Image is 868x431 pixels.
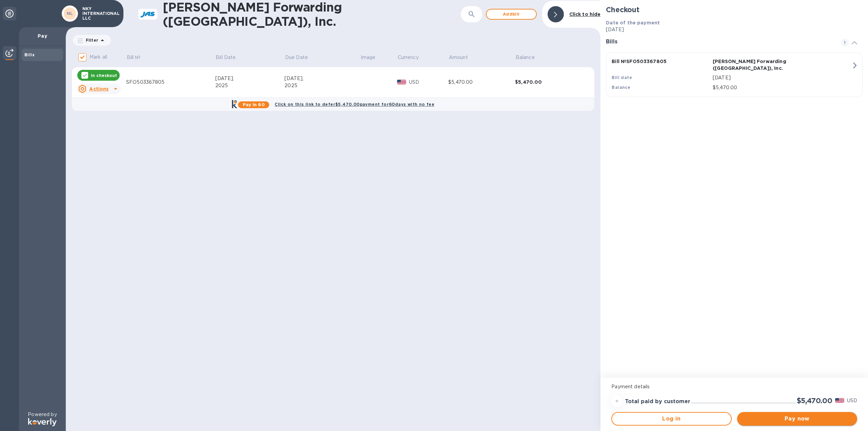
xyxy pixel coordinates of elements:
[243,102,265,107] b: Pay in 60
[216,54,244,61] span: Bill Date
[492,10,531,18] span: Add bill
[713,74,851,81] p: [DATE]
[611,396,622,407] div: =
[515,79,582,85] div: $5,470.00
[82,6,116,21] p: NKY INTERNATIONAL LLC
[28,418,57,426] img: Logo
[126,79,215,86] div: SFO503367805
[397,80,406,84] img: USD
[361,54,376,61] p: Image
[612,85,630,90] b: Balance
[516,54,544,61] span: Balance
[713,84,851,91] p: $5,470.00
[448,79,515,86] div: $5,470.00
[285,54,308,61] p: Due Date
[91,73,117,78] p: In checkout
[89,86,108,92] u: Actions
[449,54,468,61] p: Amount
[611,412,731,426] button: Log in
[67,11,73,16] b: NL
[847,397,857,404] p: USD
[215,82,285,89] div: 2025
[611,383,857,390] p: Payment details
[737,412,857,426] button: Pay now
[606,5,863,14] h2: Checkout
[275,102,434,107] b: Click on this link to defer $5,470.00 payment for 60 days with no fee
[127,54,150,61] span: Bill №
[486,9,537,20] button: Addbill
[449,54,477,61] span: Amount
[612,58,710,65] p: Bill № SFO503367805
[743,415,852,423] span: Pay now
[24,52,35,57] b: Bills
[606,26,863,33] p: [DATE]
[606,52,863,97] button: Bill №SFO503367805[PERSON_NAME] Forwarding ([GEOGRAPHIC_DATA]), Inc.Bill date[DATE]Balance$5,470.00
[127,54,141,61] p: Bill №
[398,54,419,61] p: Currency
[28,411,57,418] p: Powered by
[606,20,660,25] b: Date of the payment
[216,54,236,61] p: Bill Date
[835,398,844,403] img: USD
[606,39,833,45] h3: Bills
[625,398,690,405] h3: Total paid by customer
[409,79,449,86] p: USD
[797,396,832,405] h2: $5,470.00
[90,54,107,61] p: Mark all
[83,37,98,43] p: Filter
[284,82,360,89] div: 2025
[841,39,849,47] span: 1
[569,12,601,17] b: Click to hide
[215,75,285,82] div: [DATE],
[284,75,360,82] div: [DATE],
[713,58,811,72] p: [PERSON_NAME] Forwarding ([GEOGRAPHIC_DATA]), Inc.
[516,54,535,61] p: Balance
[24,33,60,39] p: Pay
[285,54,317,61] span: Due Date
[617,415,725,423] span: Log in
[612,75,632,80] b: Bill date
